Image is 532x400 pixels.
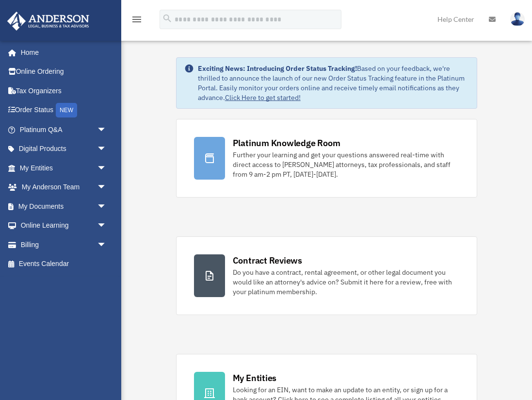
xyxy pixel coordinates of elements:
a: Events Calendar [7,254,121,274]
div: Do you have a contract, rental agreement, or other legal document you would like an attorney's ad... [233,267,460,297]
a: Click Here to get started! [225,93,301,102]
span: arrow_drop_down [97,197,116,217]
span: arrow_drop_down [97,139,116,159]
a: Home [7,43,116,62]
a: My Documentsarrow_drop_down [7,197,121,216]
a: Contract Reviews Do you have a contract, rental agreement, or other legal document you would like... [176,236,478,315]
img: User Pic [510,12,525,26]
a: My Entitiesarrow_drop_down [7,158,121,178]
a: Order StatusNEW [7,100,121,120]
a: My Anderson Teamarrow_drop_down [7,178,121,197]
span: arrow_drop_down [97,235,116,255]
a: Online Ordering [7,62,121,82]
a: menu [131,17,143,25]
a: Digital Productsarrow_drop_down [7,139,121,159]
strong: Exciting News: Introducing Order Status Tracking! [198,64,357,73]
span: arrow_drop_down [97,178,116,198]
div: Further your learning and get your questions answered real-time with direct access to [PERSON_NAM... [233,150,460,179]
div: Based on your feedback, we're thrilled to announce the launch of our new Order Status Tracking fe... [198,64,469,102]
span: arrow_drop_down [97,216,116,236]
div: NEW [56,103,77,117]
i: menu [131,14,143,25]
a: Online Learningarrow_drop_down [7,216,121,235]
img: Anderson Advisors Platinum Portal [4,12,92,31]
a: Billingarrow_drop_down [7,235,121,254]
a: Platinum Knowledge Room Further your learning and get your questions answered real-time with dire... [176,119,478,198]
div: Platinum Knowledge Room [233,137,340,149]
i: search [162,13,173,24]
div: Contract Reviews [233,254,302,267]
div: My Entities [233,372,276,384]
span: arrow_drop_down [97,158,116,178]
a: Platinum Q&Aarrow_drop_down [7,120,121,139]
a: Tax Organizers [7,81,121,100]
span: arrow_drop_down [97,120,116,140]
